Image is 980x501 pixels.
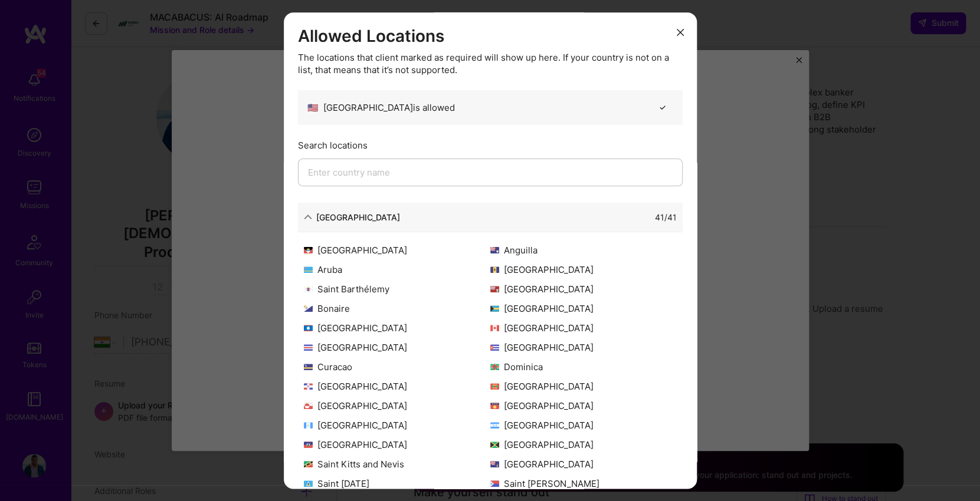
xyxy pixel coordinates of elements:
[490,361,677,373] div: Dominica
[490,419,677,431] div: [GEOGRAPHIC_DATA]
[304,286,313,292] img: Saint Barthélemy
[490,461,499,467] img: Cayman Islands
[490,341,677,354] div: [GEOGRAPHIC_DATA]
[304,361,490,373] div: Curacao
[490,344,499,351] img: Cuba
[304,302,490,315] div: Bonaire
[284,12,697,489] div: modal
[490,247,499,253] img: Anguilla
[658,103,667,112] i: icon CheckBlack
[304,480,313,487] img: Saint Lucia
[304,266,313,273] img: Aruba
[490,400,677,412] div: [GEOGRAPHIC_DATA]
[307,101,455,114] div: [GEOGRAPHIC_DATA] is allowed
[490,325,499,331] img: Canada
[304,441,313,448] img: Haiti
[304,213,312,221] i: icon ArrowDown
[490,439,677,451] div: [GEOGRAPHIC_DATA]
[490,283,677,295] div: [GEOGRAPHIC_DATA]
[490,480,499,487] img: Saint Martin
[490,263,677,276] div: [GEOGRAPHIC_DATA]
[304,403,313,409] img: Greenland
[677,29,684,36] i: icon Close
[490,403,499,409] img: Guadeloupe
[304,383,313,390] img: Dominican Republic
[304,344,313,351] img: Costa Rica
[316,211,400,223] div: [GEOGRAPHIC_DATA]
[304,283,490,295] div: Saint Barthélemy
[304,461,313,467] img: Saint Kitts and Nevis
[490,458,677,470] div: [GEOGRAPHIC_DATA]
[304,244,490,256] div: [GEOGRAPHIC_DATA]
[304,247,313,253] img: Antigua and Barbuda
[304,322,490,334] div: [GEOGRAPHIC_DATA]
[655,211,677,223] div: 41 / 41
[298,139,683,151] div: Search locations
[490,364,499,370] img: Dominica
[298,51,683,76] div: The locations that client marked as required will show up here. If your country is not on a list,...
[304,263,490,276] div: Aruba
[490,244,677,256] div: Anguilla
[304,325,313,331] img: Belize
[490,286,499,292] img: Bermuda
[307,101,319,114] span: 🇺🇸
[490,322,677,334] div: [GEOGRAPHIC_DATA]
[490,380,677,393] div: [GEOGRAPHIC_DATA]
[490,422,499,429] img: Honduras
[304,364,313,370] img: Curacao
[304,380,490,393] div: [GEOGRAPHIC_DATA]
[304,341,490,354] div: [GEOGRAPHIC_DATA]
[304,419,490,431] div: [GEOGRAPHIC_DATA]
[490,441,499,448] img: Jamaica
[304,422,313,429] img: Guatemala
[298,159,683,186] input: Enter country name
[304,458,490,470] div: Saint Kitts and Nevis
[304,477,490,490] div: Saint [DATE]
[490,383,499,390] img: Grenada
[304,400,490,412] div: [GEOGRAPHIC_DATA]
[490,305,499,312] img: Bahamas
[490,302,677,315] div: [GEOGRAPHIC_DATA]
[304,305,313,312] img: Bonaire
[490,266,499,273] img: Barbados
[304,439,490,451] div: [GEOGRAPHIC_DATA]
[490,477,677,490] div: Saint [PERSON_NAME]
[298,27,683,47] h3: Allowed Locations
